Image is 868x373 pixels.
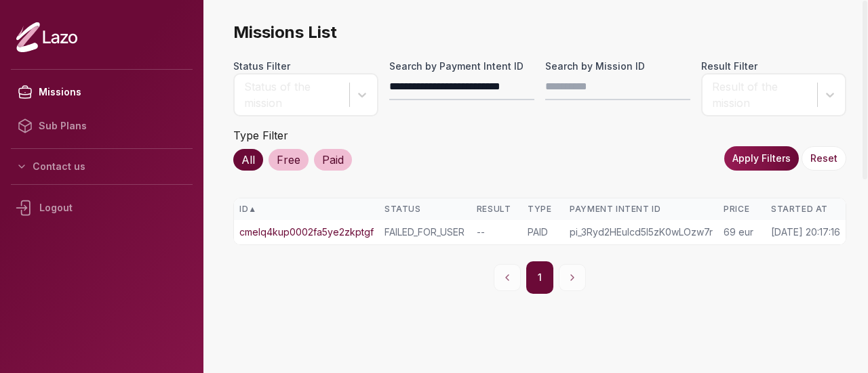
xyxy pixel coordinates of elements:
[239,225,374,239] a: cmelq4kup0002fa5ye2zkptgf
[528,225,559,239] div: PAID
[724,204,760,215] div: Price
[233,149,263,171] div: All
[384,225,466,239] div: FAILED_FOR_USER
[11,190,193,225] div: Logout
[526,261,553,294] button: 1
[11,109,193,143] a: Sub Plans
[389,60,534,73] label: Search by Payment Intent ID
[269,149,309,171] div: Free
[244,79,342,111] div: Status of the mission
[233,60,378,73] label: Status Filter
[384,204,466,215] div: Status
[724,146,799,171] button: Apply Filters
[477,225,517,239] div: --
[724,225,760,239] div: 69 eur
[239,204,374,215] div: ID
[802,146,846,171] button: Reset
[233,129,288,142] label: Type Filter
[545,60,690,73] label: Search by Mission ID
[314,149,352,171] div: Paid
[528,204,559,215] div: Type
[248,204,256,215] span: ▲
[570,225,713,239] div: pi_3Ryd2HEulcd5I5zK0wLOzw7r
[701,60,846,73] label: Result Filter
[570,204,713,215] div: Payment Intent ID
[712,79,810,111] div: Result of the mission
[233,22,846,43] span: Missions List
[771,204,840,215] div: Started At
[11,75,193,109] a: Missions
[477,204,517,215] div: Result
[11,154,193,179] button: Contact us
[771,225,840,239] div: [DATE] 20:17:16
